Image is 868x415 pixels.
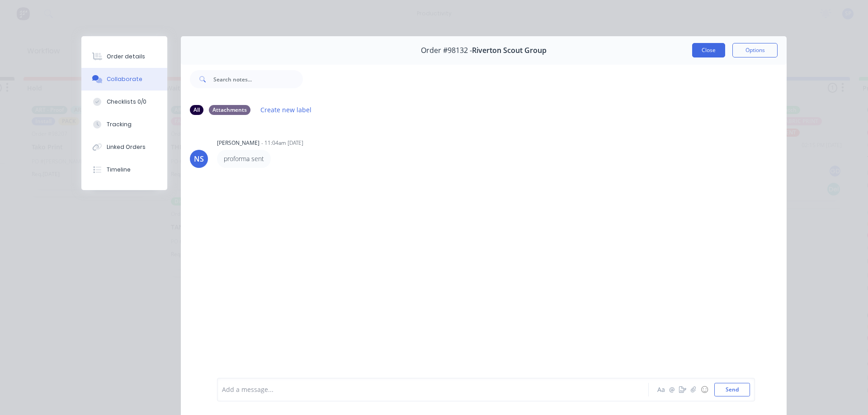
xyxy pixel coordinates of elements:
[81,136,167,158] button: Linked Orders
[81,91,167,113] button: Checklists 0/0
[107,120,132,129] div: Tracking
[107,52,145,61] div: Order details
[107,166,131,174] div: Timeline
[666,384,677,395] button: @
[209,105,250,115] div: Attachments
[472,46,547,55] span: Riverton Scout Group
[107,75,142,83] div: Collaborate
[714,383,750,396] button: Send
[213,70,303,88] input: Search notes...
[261,139,303,147] div: - 11:04am [DATE]
[699,384,710,395] button: ☺
[256,104,316,116] button: Create new label
[194,153,204,164] div: NS
[732,43,778,57] button: Options
[190,105,203,115] div: All
[421,46,472,55] span: Order #98132 -
[81,158,167,181] button: Timeline
[692,43,725,57] button: Close
[81,113,167,136] button: Tracking
[217,139,259,147] div: [PERSON_NAME]
[81,68,167,91] button: Collaborate
[224,154,264,163] p: proforma sent
[107,143,146,151] div: Linked Orders
[656,384,666,395] button: Aa
[107,98,146,106] div: Checklists 0/0
[81,45,167,68] button: Order details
